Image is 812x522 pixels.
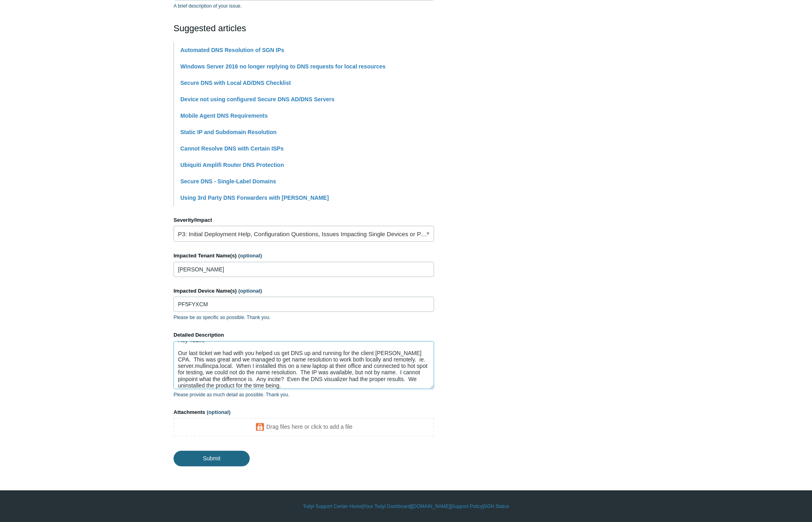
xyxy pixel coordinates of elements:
[174,503,638,510] div: | | | |
[238,288,262,294] span: (optional)
[174,408,434,416] label: Attachments
[174,252,434,260] label: Impacted Tenant Name(s)
[364,503,410,510] a: Your Todyl Dashboard
[174,22,434,35] h2: Suggested articles
[180,195,329,201] a: Using 3rd Party DNS Forwarders with [PERSON_NAME]
[180,80,291,86] a: Secure DNS with Local AD/DNS Checklist
[238,253,262,259] span: (optional)
[180,145,284,152] a: Cannot Resolve DNS with Certain ISPs
[174,226,434,242] a: P3: Initial Deployment Help, Configuration Questions, Issues Impacting Single Devices or Past Out...
[174,314,434,321] p: Please be as specific as possible. Thank you.
[174,451,250,466] input: Submit
[174,287,434,295] label: Impacted Device Name(s)
[180,112,268,119] a: Mobile Agent DNS Requirements
[174,2,434,10] p: A brief description of your issue.
[180,47,284,53] a: Automated DNS Resolution of SGN IPs
[180,63,386,70] a: Windows Server 2016 no longer replying to DNS requests for local resources
[180,129,277,135] a: Static IP and Subdomain Resolution
[180,178,276,185] a: Secure DNS - Single-Label Domains
[180,96,335,102] a: Device not using configured Secure DNS AD/DNS Servers
[174,331,434,339] label: Detailed Description
[174,216,434,224] label: Severity/Impact
[412,503,450,510] a: [DOMAIN_NAME]
[484,503,509,510] a: SGN Status
[180,162,284,168] a: Ubiquiti Amplifi Router DNS Protection
[452,503,483,510] a: Support Policy
[207,409,230,415] span: (optional)
[174,391,434,398] p: Please provide as much detail as possible. Thank you.
[303,503,362,510] a: Todyl Support Center Home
